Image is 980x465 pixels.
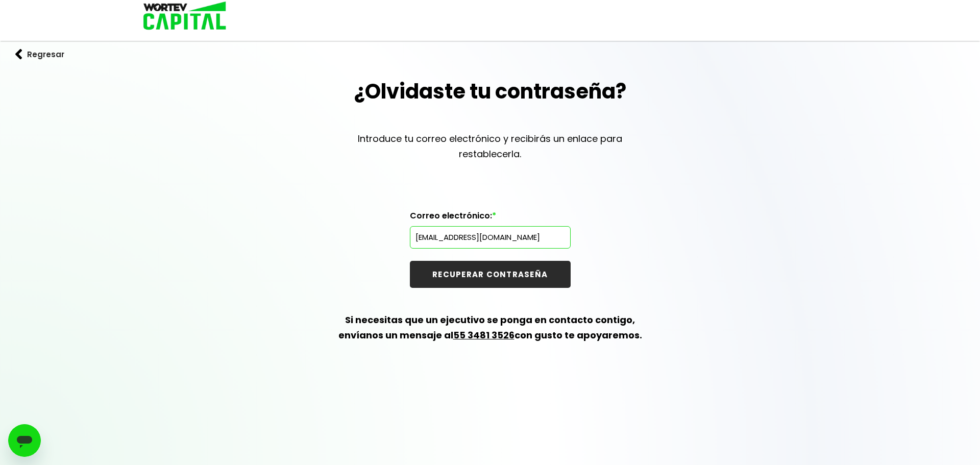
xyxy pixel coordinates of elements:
iframe: Botón para iniciar la ventana de mensajería [8,424,41,457]
a: 55 3481 3526 [453,329,514,341]
h1: ¿Olvidaste tu contraseña? [354,76,626,107]
button: RECUPERAR CONTRASEÑA [410,261,571,288]
img: flecha izquierda [15,49,22,60]
p: Introduce tu correo electrónico y recibirás un enlace para restablecerla. [337,131,643,162]
b: Si necesitas que un ejecutivo se ponga en contacto contigo, envíanos un mensaje al con gusto te a... [338,313,642,341]
label: Correo electrónico: [410,211,571,226]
